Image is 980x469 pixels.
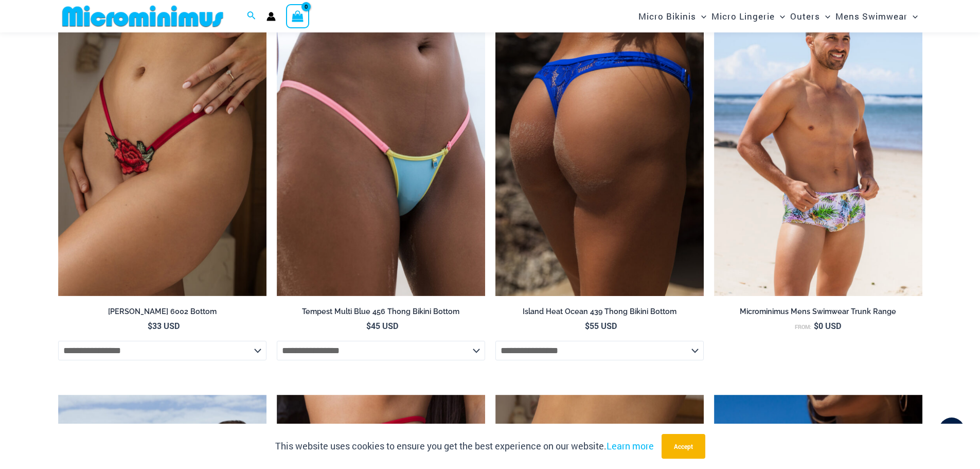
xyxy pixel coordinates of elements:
[266,12,276,21] a: Account icon link
[662,434,705,459] button: Accept
[634,2,922,31] nav: Site Navigation
[148,320,180,331] bdi: 33 USD
[275,439,654,454] p: This website uses cookies to ensure you get the best experience on our website.
[709,3,788,29] a: Micro LingerieMenu ToggleMenu Toggle
[833,3,920,29] a: Mens SwimwearMenu ToggleMenu Toggle
[286,4,310,28] a: View Shopping Cart, empty
[907,3,918,29] span: Menu Toggle
[790,3,820,29] span: Outers
[835,3,907,29] span: Mens Swimwear
[636,3,709,29] a: Micro BikinisMenu ToggleMenu Toggle
[585,320,590,331] span: $
[775,3,785,29] span: Menu Toggle
[585,320,617,331] bdi: 55 USD
[714,307,922,320] a: Microminimus Mens Swimwear Trunk Range
[696,3,706,29] span: Menu Toggle
[814,320,841,331] bdi: 0 USD
[814,320,818,331] span: $
[366,320,371,331] span: $
[495,307,704,317] h2: Island Heat Ocean 439 Thong Bikini Bottom
[495,307,704,320] a: Island Heat Ocean 439 Thong Bikini Bottom
[820,3,830,29] span: Menu Toggle
[247,10,256,23] a: Search icon link
[58,307,266,320] a: [PERSON_NAME] 6002 Bottom
[277,307,485,317] h2: Tempest Multi Blue 456 Thong Bikini Bottom
[795,323,811,331] span: From:
[788,3,833,29] a: OutersMenu ToggleMenu Toggle
[366,320,398,331] bdi: 45 USD
[58,5,227,28] img: MM SHOP LOGO FLAT
[711,3,775,29] span: Micro Lingerie
[58,307,266,317] h2: [PERSON_NAME] 6002 Bottom
[607,440,654,452] a: Learn more
[714,307,922,317] h2: Microminimus Mens Swimwear Trunk Range
[277,307,485,320] a: Tempest Multi Blue 456 Thong Bikini Bottom
[638,3,696,29] span: Micro Bikinis
[148,320,152,331] span: $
